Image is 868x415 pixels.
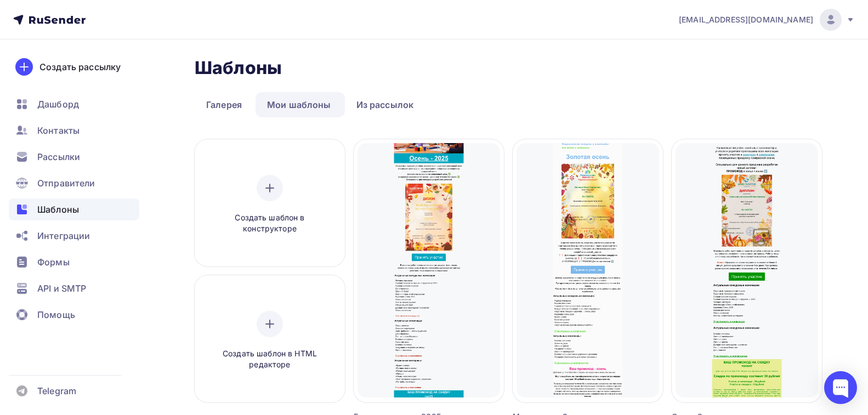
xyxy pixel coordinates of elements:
[37,124,80,137] span: Контакты
[37,150,80,163] span: Рассылки
[37,177,95,190] span: Отправители
[218,212,322,235] span: Создать шаблон в конструкторе
[37,282,86,295] span: API и SMTP
[9,198,139,220] a: Шаблоны
[679,14,813,25] span: [EMAIL_ADDRESS][DOMAIN_NAME]
[37,229,90,242] span: Интеграции
[37,308,75,321] span: Помощь
[9,93,139,115] a: Дашборд
[39,60,121,73] div: Создать рассылку
[9,120,139,141] a: Контакты
[218,348,322,371] span: Создать шаблон в HTML редакторе
[9,172,139,194] a: Отправители
[195,92,253,117] a: Галерея
[195,57,282,79] h2: Шаблоны
[37,98,79,111] span: Дашборд
[37,384,76,397] span: Telegram
[9,146,139,168] a: Рассылки
[256,92,343,117] a: Мои шаблоны
[9,251,139,273] a: Формы
[37,255,70,269] span: Формы
[345,92,426,117] a: Из рассылок
[37,203,79,216] span: Шаблоны
[679,9,855,31] a: [EMAIL_ADDRESS][DOMAIN_NAME]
